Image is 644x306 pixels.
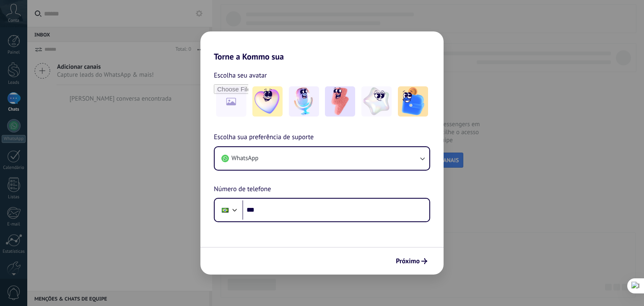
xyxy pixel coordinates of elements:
[398,86,428,117] img: -5.jpeg
[361,86,392,117] img: -4.jpeg
[215,147,429,170] button: WhatsApp
[396,258,420,264] span: Próximo
[217,201,233,219] div: Brazil: + 55
[200,31,444,62] h2: Torne a Kommo sua
[231,154,258,163] span: WhatsApp
[325,86,355,117] img: -3.jpeg
[252,86,283,117] img: -1.jpeg
[392,254,431,268] button: Próximo
[289,86,319,117] img: -2.jpeg
[214,70,267,81] span: Escolha seu avatar
[214,132,314,143] span: Escolha sua preferência de suporte
[214,184,271,195] span: Número de telefone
